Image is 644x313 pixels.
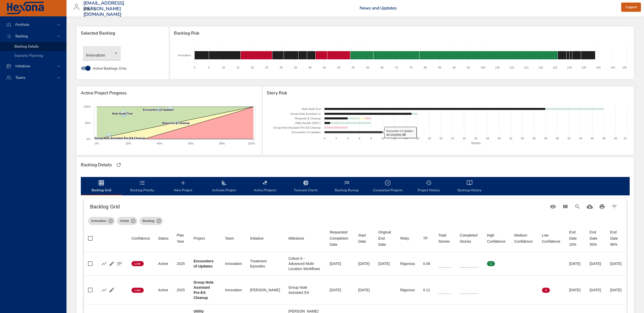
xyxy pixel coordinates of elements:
div: Sort [288,235,304,241]
div: Sort [177,232,185,244]
span: Active Projects [248,180,282,193]
text: 52 [624,137,627,140]
text: 110 [509,66,514,69]
text: 35 [294,66,297,69]
div: Initiative [250,235,264,241]
div: 2025 [177,287,185,293]
text: 40% [157,142,162,145]
span: Project History [411,180,446,193]
div: Low Confidence [542,232,561,244]
h6: Backlog Grid [90,203,547,211]
b: Group Note Assistant Pre-EA Cleanup [194,280,214,300]
span: Active Backlogs Only [93,66,127,71]
text: 95 [467,66,470,69]
text: 28 [486,137,489,140]
div: Confidence [131,235,150,241]
text: 12 [393,137,396,140]
text: 2 [336,137,337,140]
div: Sort [487,232,506,244]
text: 44 [579,137,582,140]
span: Teams [11,75,30,80]
text: Note Audit Tool [302,107,321,110]
text: 14 [405,137,408,140]
text: 30 [280,66,283,69]
text: 75 [409,66,412,69]
div: Sort [330,229,350,248]
span: Backlog Burnup [329,180,364,193]
span: 4 [542,288,550,293]
text: 20% [125,142,131,145]
text: 100 [481,66,485,69]
text: Group Note Assistant Pre-EA Cleanup [94,137,145,140]
div: [DATE] [358,261,370,266]
text: 60 [366,66,369,69]
span: Start Date [358,232,370,244]
text: 42 [568,137,571,140]
button: Logout [621,3,641,12]
text: 0% [95,142,99,145]
button: Edit Project Details [108,260,116,267]
span: Status [158,235,169,241]
span: Initiative [250,235,280,241]
span: Backlog Grid [84,180,119,193]
span: Portfolio [11,22,34,27]
text: Requests & Cleanup [295,117,321,120]
div: Table Toolbar [84,198,627,215]
span: Backlog History [452,180,487,193]
text: 30 [498,137,501,140]
div: Project [194,235,205,241]
text: 70 [395,66,398,69]
span: Completed Projects [370,180,405,193]
div: Backlog Details [79,161,113,169]
div: Requested Completion Date [330,229,350,248]
text: 60% [188,142,194,145]
text: 100% [83,105,91,108]
div: Active [158,287,169,293]
text: 45 [323,66,326,69]
text: 65 [380,66,383,69]
div: Plan Year [177,232,185,244]
div: Rigorous [400,261,415,266]
text: 50% [85,121,91,125]
div: Sort [438,232,452,244]
text: 10 [381,137,384,140]
text: 0 [324,137,325,140]
div: Sort [400,235,409,241]
text: Requests & Cleanup [162,121,190,125]
text: 24 [463,137,466,140]
div: Sort [250,235,264,241]
span: Medium Confidence [514,232,534,244]
div: Total Stories [438,232,452,244]
text: 105 [495,66,499,69]
h3: [EMAIL_ADDRESS][PERSON_NAME][DOMAIN_NAME] [83,1,125,17]
a: News and Updates [360,5,397,11]
text: 0 [194,66,195,69]
div: Sort [423,235,428,241]
text: 46 [591,137,594,140]
div: [DATE] [378,261,392,266]
text: 50 [614,137,617,140]
div: Original End Date [378,229,392,248]
div: [DATE] [358,287,370,293]
div: 0.11 [423,287,430,293]
text: 4 [347,137,349,140]
text: 15 [236,66,239,69]
span: TP [423,235,430,241]
div: Active [158,261,169,266]
b: Encounters UI Updates [194,259,214,268]
div: Sort [194,235,205,241]
text: 8 [370,137,372,140]
div: End Date 50% [590,229,602,248]
div: [DATE] [330,261,350,266]
div: Sort [358,232,370,244]
div: Completed Stories [460,232,479,244]
div: [DATE] [590,287,602,293]
div: [DATE] [330,287,350,293]
span: Activate Project [207,180,241,193]
text: Encounters UI Updates [143,108,174,111]
span: Logout [625,4,637,10]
